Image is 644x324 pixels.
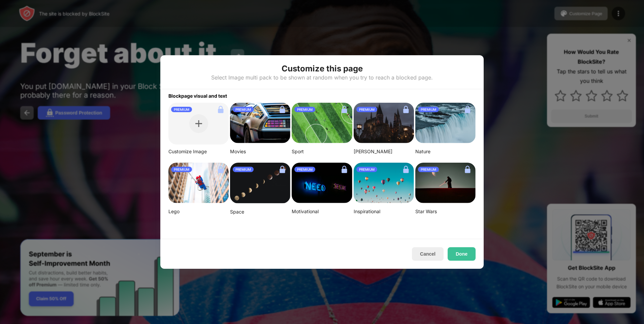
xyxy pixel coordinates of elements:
[294,167,315,172] div: PREMIUM
[462,104,473,115] img: lock.svg
[294,107,315,112] div: PREMIUM
[233,167,254,172] div: PREMIUM
[415,149,476,155] div: Nature
[412,247,444,261] button: Cancel
[211,74,433,81] div: Select Image multi pack to be shown at random when you try to reach a blocked page.
[282,63,363,74] div: Customize this page
[233,107,254,112] div: PREMIUM
[354,208,414,215] div: Inspirational
[415,163,476,203] img: image-22-small.png
[168,208,229,215] div: Lego
[292,103,352,143] img: jeff-wang-p2y4T4bFws4-unsplash-small.png
[339,104,350,115] img: lock.svg
[462,164,473,175] img: lock.svg
[448,247,476,261] button: Done
[292,208,352,215] div: Motivational
[400,104,411,115] img: lock.svg
[292,149,352,155] div: Sport
[215,104,226,115] img: lock.svg
[339,164,350,175] img: lock.svg
[415,103,476,143] img: aditya-chinchure-LtHTe32r_nA-unsplash.png
[354,103,414,143] img: aditya-vyas-5qUJfO4NU4o-unsplash-small.png
[415,208,476,215] div: Star Wars
[171,167,192,172] div: PREMIUM
[418,107,439,112] div: PREMIUM
[160,89,484,99] div: Blockpage visual and text
[354,163,414,203] img: ian-dooley-DuBNA1QMpPA-unsplash-small.png
[215,164,226,175] img: lock.svg
[195,120,202,127] img: plus.svg
[230,103,290,143] img: image-26.png
[230,163,290,203] img: linda-xu-KsomZsgjLSA-unsplash.png
[168,163,229,203] img: mehdi-messrro-gIpJwuHVwt0-unsplash-small.png
[292,163,352,203] img: alexis-fauvet-qfWf9Muwp-c-unsplash-small.png
[400,164,411,175] img: lock.svg
[230,209,290,215] div: Space
[277,104,288,115] img: lock.svg
[354,149,414,155] div: [PERSON_NAME]
[230,149,290,155] div: Movies
[171,107,192,112] div: PREMIUM
[356,107,377,112] div: PREMIUM
[418,167,439,172] div: PREMIUM
[277,164,288,175] img: lock.svg
[356,167,377,172] div: PREMIUM
[168,149,229,155] div: Customize Image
